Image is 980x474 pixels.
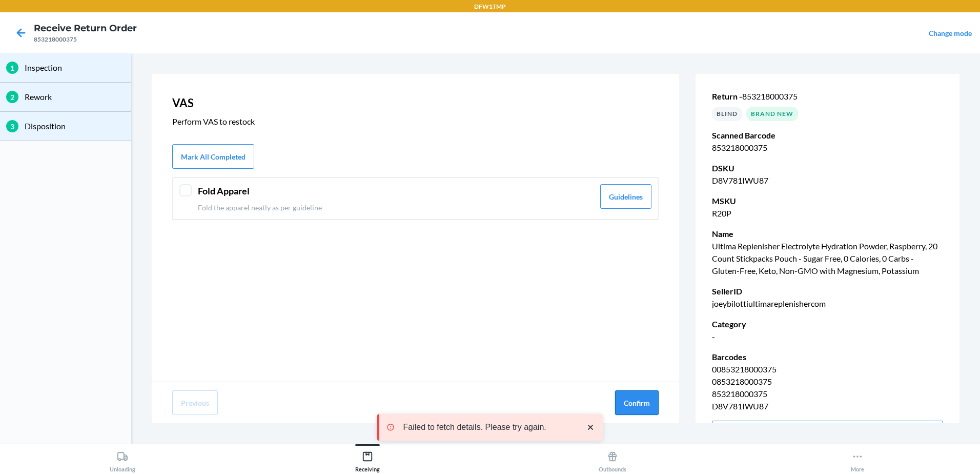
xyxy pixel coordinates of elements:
p: D8V781IWU87 [712,400,943,412]
button: Receiving [245,444,490,472]
p: 853218000375 [712,142,943,154]
div: 1 [6,62,18,74]
p: DFW1TMP [474,2,506,11]
p: Inspection [25,62,125,74]
a: Change mode [929,29,972,37]
p: Disposition [25,120,125,132]
header: Fold Apparel [198,184,594,198]
p: 853218000375 [712,388,943,400]
p: Category [712,318,943,330]
p: Rework [25,91,125,103]
button: Confirm [615,390,659,415]
p: D8V781IWU87 [712,174,943,187]
div: 3 [6,120,18,132]
button: More [735,444,980,472]
p: R20P [712,207,943,220]
p: Barcodes [712,351,943,363]
button: Guidelines [600,184,651,209]
div: Brand New [746,107,798,121]
button: Mark All Completed [172,144,254,169]
p: joeybilottiultimareplenishercom [712,298,943,310]
p: SellerID [712,285,943,298]
p: - [712,330,943,343]
div: Unloading [110,447,135,472]
p: Perform VAS to restock [172,115,659,128]
button: Previous [172,390,218,415]
p: 0853218000375 [712,376,943,388]
p: Ultima Replenisher Electrolyte Hydration Powder, Raspberry, 20 Count Stickpacks Pouch - Sugar Fre... [712,240,943,277]
div: BLIND [712,107,742,121]
p: 00853218000375 [712,363,943,376]
p: Name [712,228,943,240]
p: Failed to fetch details. Please try again. [403,422,575,432]
p: Scanned Barcode [712,129,943,142]
div: 2 [6,91,18,103]
p: VAS [172,94,659,111]
div: More [851,447,864,472]
p: MSKU [712,195,943,207]
div: Receiving [355,447,380,472]
svg: close toast [585,422,596,432]
div: 853218000375 [34,35,137,44]
p: Fold the apparel neatly as per guideline [198,202,594,213]
button: Download Label [712,421,943,445]
p: Return - [712,90,943,103]
h4: Receive Return Order [34,22,137,35]
button: Outbounds [490,444,735,472]
div: Outbounds [599,447,626,472]
span: 853218000375 [742,91,798,101]
p: DSKU [712,162,943,174]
